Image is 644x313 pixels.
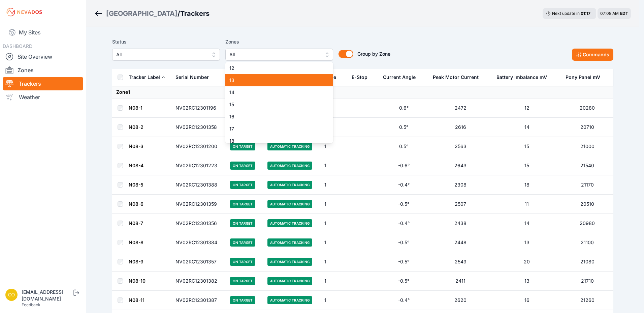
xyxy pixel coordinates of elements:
[229,89,321,96] span: 14
[229,77,321,84] span: 13
[229,51,320,59] span: All
[225,62,333,143] div: All
[229,113,321,120] span: 16
[229,101,321,108] span: 15
[229,138,321,144] span: 18
[229,125,321,132] span: 17
[225,49,333,61] button: All
[229,65,321,72] span: 12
